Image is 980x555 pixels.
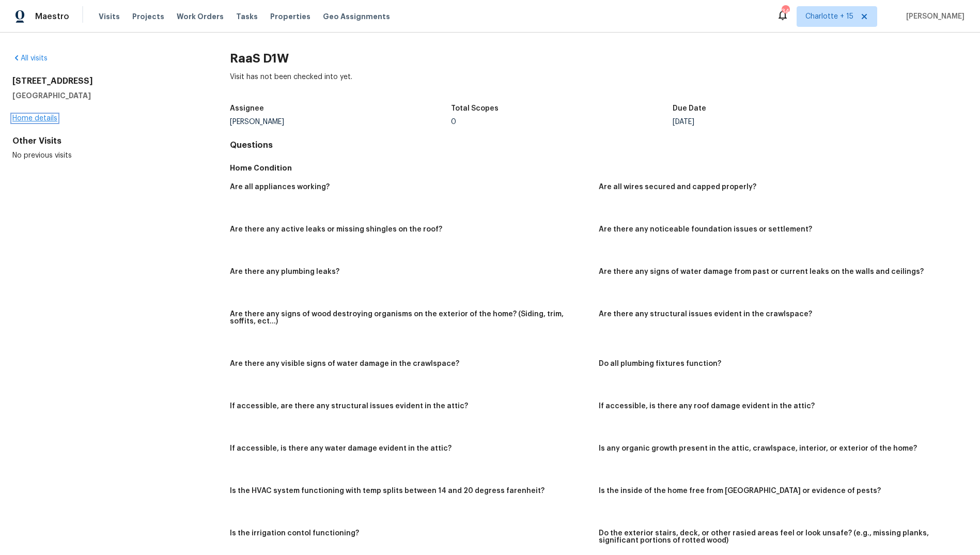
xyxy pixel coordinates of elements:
h5: Are there any plumbing leaks? [230,268,339,275]
div: Visit has not been checked into yet. [230,72,968,99]
span: [PERSON_NAME] [902,11,965,22]
h5: Are there any signs of wood destroying organisms on the exterior of the home? (Siding, trim, soff... [230,311,590,325]
h5: Are there any visible signs of water damage in the crawlspace? [230,360,459,367]
h5: If accessible, are there any structural issues evident in the attic? [230,403,468,410]
h5: Due Date [673,105,706,112]
div: [PERSON_NAME] [230,118,451,126]
h5: Home Condition [230,163,968,173]
span: Geo Assignments [323,11,390,22]
h5: Do all plumbing fixtures function? [599,360,721,367]
h4: Questions [230,140,968,150]
h5: Are there any structural issues evident in the crawlspace? [599,311,812,318]
h5: Do the exterior stairs, deck, or other rasied areas feel or look unsafe? (e.g., missing planks, s... [599,530,959,544]
h5: Is any organic growth present in the attic, crawlspace, interior, or exterior of the home? [599,445,917,452]
span: Maestro [35,11,69,22]
h2: RaaS D1W [230,53,968,64]
h5: Is the irrigation contol functioning? [230,530,359,537]
span: Projects [132,11,164,22]
h5: Are all appliances working? [230,183,330,191]
div: [DATE] [673,118,894,126]
h5: Is the inside of the home free from [GEOGRAPHIC_DATA] or evidence of pests? [599,487,881,495]
span: No previous visits [12,152,72,159]
h5: If accessible, is there any roof damage evident in the attic? [599,403,815,410]
h5: Are there any noticeable foundation issues or settlement? [599,226,812,233]
h5: Assignee [230,105,264,112]
h5: [GEOGRAPHIC_DATA] [12,90,197,101]
div: 0 [451,118,672,126]
h5: If accessible, is there any water damage evident in the attic? [230,445,452,452]
div: Other Visits [12,136,197,146]
a: All visits [12,55,48,62]
h5: Are there any signs of water damage from past or current leaks on the walls and ceilings? [599,268,924,275]
span: Properties [270,11,310,22]
h5: Is the HVAC system functioning with temp splits between 14 and 20 degress farenheit? [230,487,545,495]
h5: Are there any active leaks or missing shingles on the roof? [230,226,442,233]
span: Visits [99,11,120,22]
h5: Total Scopes [451,105,499,112]
span: Charlotte + 15 [805,11,853,22]
div: 348 [782,6,789,17]
h5: Are all wires secured and capped properly? [599,183,756,191]
span: Tasks [236,13,258,20]
h2: [STREET_ADDRESS] [12,76,197,86]
span: Work Orders [177,11,224,22]
a: Home details [12,115,57,122]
